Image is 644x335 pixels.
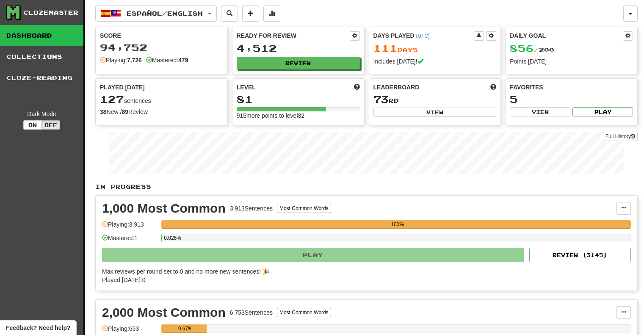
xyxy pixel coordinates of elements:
span: Leaderboard [373,83,420,91]
div: 915 more points to level 82 [237,111,360,120]
div: Favorites [510,83,633,91]
div: sentences [100,94,223,105]
div: 5 [510,94,633,105]
div: 100% [164,220,631,229]
span: Score more points to level up [354,83,360,91]
span: Español / English [127,10,203,17]
button: Most Common Words [277,204,331,213]
div: Day s [373,43,497,54]
div: 6,753 Sentences [230,308,273,317]
button: View [373,108,497,117]
div: Playing: [100,56,142,64]
span: Level [237,83,256,91]
div: 3,913 Sentences [230,204,273,213]
button: Review (3145) [529,248,631,262]
a: Full History [603,132,638,141]
div: Clozemaster [23,8,78,17]
div: 2,000 Most Common [102,306,226,319]
button: View [510,107,570,116]
div: rd [373,94,497,105]
button: Play [572,107,633,116]
strong: 38 [100,108,107,115]
div: Points [DATE] [510,57,633,66]
span: 73 [373,93,389,105]
div: Ready for Review [237,31,350,40]
span: Open feedback widget [6,324,70,332]
div: Mastered: 1 [102,234,157,248]
div: Daily Goal [510,31,623,41]
strong: 89 [122,108,128,115]
button: On [23,120,42,130]
button: Search sentences [221,6,238,22]
div: Mastered: [146,56,188,64]
div: Dark Mode [6,110,77,118]
span: / 200 [510,46,554,53]
a: (UTC) [416,33,429,39]
span: 111 [373,42,398,54]
div: Days Played [373,31,474,40]
button: More stats [263,6,280,22]
button: Play [102,248,524,262]
div: 1,000 Most Common [102,202,226,215]
p: In Progress [95,183,638,191]
span: This week in points, UTC [490,83,496,91]
div: 81 [237,94,360,105]
span: Played [DATE]: 0 [102,277,145,283]
div: 4,512 [237,43,360,54]
div: Max reviews per round set to 0 and no more new sentences! 🎉 [102,267,626,276]
strong: 479 [178,57,188,64]
div: Playing: 3,913 [102,220,157,234]
div: New / Review [100,108,223,116]
button: Off [41,120,60,130]
button: Add sentence to collection [242,6,259,22]
div: 9.67% [164,324,207,333]
button: Español/English [95,6,217,22]
div: 94,752 [100,42,223,53]
strong: 7,726 [127,57,142,64]
div: Includes [DATE]! [373,57,497,66]
span: 856 [510,42,534,54]
button: Review [237,57,360,69]
div: Score [100,31,223,40]
button: Most Common Words [277,308,331,317]
span: Played [DATE] [100,83,145,91]
span: 127 [100,93,124,105]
